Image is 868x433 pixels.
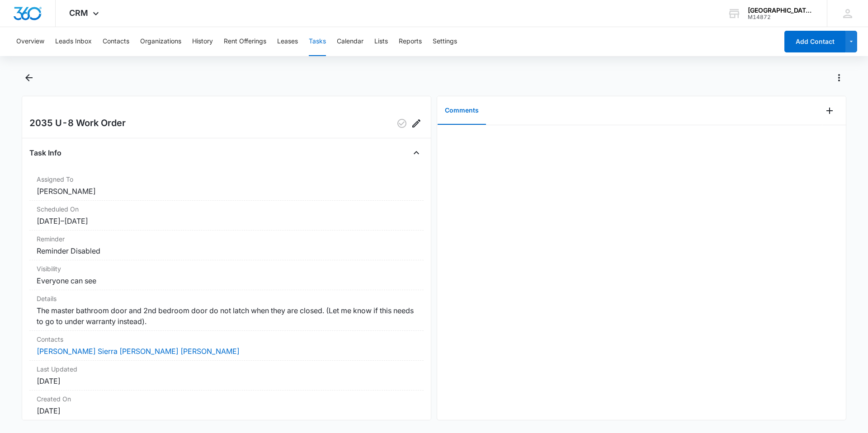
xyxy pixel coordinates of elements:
[337,27,363,56] button: Calendar
[433,27,457,56] button: Settings
[37,347,240,356] a: [PERSON_NAME] Sierra [PERSON_NAME] [PERSON_NAME]
[822,104,837,118] button: Add Comment
[29,331,424,361] div: Contacts[PERSON_NAME] Sierra [PERSON_NAME] [PERSON_NAME]
[224,27,266,56] button: Rent Offerings
[784,31,845,52] button: Add Contact
[748,14,814,20] div: account id
[37,245,416,256] dd: Reminder Disabled
[37,234,416,244] dt: Reminder
[748,7,814,14] div: account name
[37,216,416,226] dd: [DATE] – [DATE]
[16,27,44,56] button: Overview
[29,147,61,158] h4: Task Info
[140,27,181,56] button: Organizations
[37,364,416,374] dt: Last Updated
[29,361,424,391] div: Last Updated[DATE]
[29,260,424,290] div: VisibilityEveryone can see
[309,27,326,56] button: Tasks
[37,305,416,327] dd: The master bathroom door and 2nd bedroom door do not latch when they are closed. (Let me know if ...
[37,394,416,404] dt: Created On
[103,27,129,56] button: Contacts
[29,290,424,331] div: DetailsThe master bathroom door and 2nd bedroom door do not latch when they are closed. (Let me k...
[37,376,416,386] dd: [DATE]
[37,174,416,184] dt: Assigned To
[37,334,416,344] dt: Contacts
[29,391,424,420] div: Created On[DATE]
[55,27,92,56] button: Leads Inbox
[374,27,388,56] button: Lists
[37,186,416,197] dd: [PERSON_NAME]
[37,405,416,416] dd: [DATE]
[277,27,298,56] button: Leases
[438,97,486,125] button: Comments
[69,8,88,18] span: CRM
[37,294,416,303] dt: Details
[409,146,424,160] button: Close
[37,275,416,286] dd: Everyone can see
[192,27,213,56] button: History
[29,231,424,260] div: ReminderReminder Disabled
[29,201,424,231] div: Scheduled On[DATE]–[DATE]
[37,204,416,214] dt: Scheduled On
[399,27,422,56] button: Reports
[37,264,416,273] dt: Visibility
[29,171,424,201] div: Assigned To[PERSON_NAME]
[832,71,846,85] button: Actions
[29,116,126,131] h2: 2035 U-8 Work Order
[409,116,424,131] button: Edit
[22,71,36,85] button: Back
